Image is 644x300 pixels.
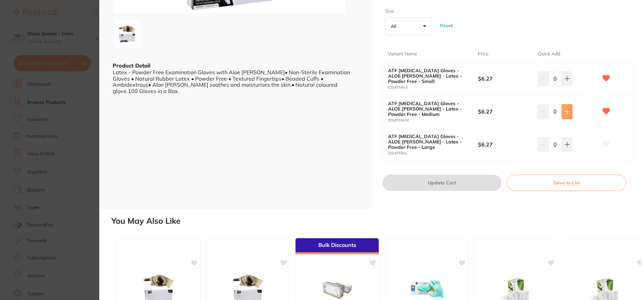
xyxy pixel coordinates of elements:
b: ATF [MEDICAL_DATA] Gloves - ALOE [PERSON_NAME] - Latex - Powder Free - Small [388,68,469,84]
b: Product Detail [113,62,150,69]
img: MTkyMA [115,22,139,46]
div: Latex - Powder Free Examination Gloves with Aloe [PERSON_NAME]• Non-Sterile Examination Gloves • ... [113,69,358,94]
p: Price [478,51,489,57]
button: All [385,17,432,35]
div: Bulk Discounts [296,238,379,254]
b: $6.27 [478,141,532,148]
p: Variant Name [388,51,417,57]
label: Size [385,8,430,15]
button: Reset [438,13,455,38]
b: ATF [MEDICAL_DATA] Gloves - ALOE [PERSON_NAME] - Latex - Powder Free - Medium [388,101,469,117]
small: IDSATFAVL [388,151,478,156]
p: Quick Add [538,51,560,57]
small: IDSATFAVM [388,118,478,123]
b: ATF [MEDICAL_DATA] Gloves - ALOE [PERSON_NAME] - Latex - Powder Free - Large [388,134,469,150]
b: $6.27 [478,75,532,82]
button: Save to List [507,175,626,191]
button: Update Cart [382,175,501,191]
h2: You May Also Like [111,216,641,226]
small: IDSATFAVS [388,85,478,90]
p: All [391,23,399,29]
b: $6.27 [478,108,532,115]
